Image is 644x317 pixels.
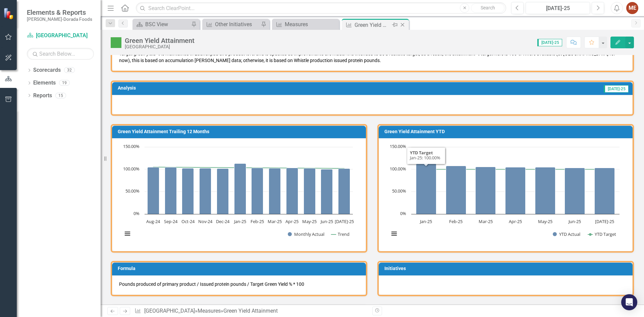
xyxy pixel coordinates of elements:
button: Show Monthly Actual [288,231,324,237]
a: [GEOGRAPHIC_DATA] [27,32,94,40]
text: 150.00% [123,143,140,149]
div: 19 [59,80,70,86]
text: Mar-25 [268,218,282,224]
div: » » [135,307,367,315]
a: BSC View [134,20,190,29]
span: [DATE]-25 [537,39,562,46]
text: 0% [133,210,140,216]
path: Jun-25, 103.45734671. YTD Actual. [565,168,585,214]
text: Apr-25 [509,218,522,224]
path: Aug-24, 104.67858298. Monthly Actual. [148,167,159,214]
a: Scorecards [33,66,61,74]
text: May-25 [538,218,552,224]
button: [DATE]-25 [526,2,590,14]
path: Apr-25, 104.82802242. YTD Actual. [505,167,526,214]
text: 150.00% [390,143,406,149]
button: View chart menu, Chart [389,229,399,239]
path: Jan-25, 112.73850893. YTD Actual. [416,164,436,214]
path: Oct-24, 102.68598376. Monthly Actual. [182,168,194,214]
div: Chart. Highcharts interactive chart. [386,144,626,244]
span: Pounds produced of primary product / Issued protein pounds / Target Green Yield % * 100 [119,281,304,287]
button: ME [626,2,638,14]
text: Aug-24 [146,218,160,224]
a: Other Initiatives [204,20,259,29]
p: Target green yield % is maintained in Launchpad at a product level and is updated as improvements... [119,49,626,64]
text: 50.00% [392,188,406,194]
svg: Interactive chart [119,144,356,244]
h3: Analysis [118,86,330,91]
button: Show YTD Actual [553,231,581,237]
text: [DATE]-25 [595,218,614,224]
div: Measures [285,20,337,29]
g: Monthly Actual, series 1 of 2. Bar series with 12 bars. [148,164,350,214]
h3: Formula [118,266,363,271]
text: Sep-24 [164,218,178,224]
span: Elements & Reports [27,8,92,16]
a: [GEOGRAPHIC_DATA] [144,308,195,314]
svg: Interactive chart [386,144,623,244]
button: Show YTD Target [588,231,616,237]
img: ClearPoint Strategy [3,7,15,19]
div: Other Initiatives [215,20,259,29]
div: Green Yield Attainment [125,37,195,44]
div: BSC View [145,20,190,29]
div: [GEOGRAPHIC_DATA] [125,44,195,49]
text: 0% [400,210,406,216]
text: Oct-24 [181,218,195,224]
div: [DATE]-25 [528,4,588,12]
img: Above Target [111,37,121,48]
text: Apr-25 [285,218,299,224]
text: Feb-25 [449,218,463,224]
div: Open Intercom Messenger [621,294,637,310]
text: 50.00% [125,188,140,194]
small: [PERSON_NAME]-Dorada Foods [27,16,92,22]
text: Feb-25 [251,218,264,224]
h3: Green Yield Attainment YTD [384,129,629,134]
div: Green Yield Attainment [355,21,390,29]
text: Dec-24 [216,218,230,224]
input: Search ClearPoint... [136,2,506,14]
text: Jun-25 [320,218,333,224]
div: 32 [64,67,75,73]
text: 100.00% [390,166,406,172]
text: Nov-24 [198,218,213,224]
path: Nov-24, 102.10296074. Monthly Actual. [200,168,211,214]
span: Search [481,5,495,10]
div: 15 [55,93,66,98]
text: Jan-25 [419,218,432,224]
path: Feb-25, 107.43424623. YTD Actual. [446,166,466,214]
path: Mar-25, 105.28337251. YTD Actual. [476,167,496,214]
path: Dec-24, 101.88701028. Monthly Actual. [217,169,229,214]
text: Jan-25 [233,218,246,224]
text: Jun-25 [568,218,581,224]
a: Reports [33,92,52,100]
path: Feb-25, 103.18643058. Monthly Actual. [252,168,263,214]
span: [DATE]-25 [604,85,629,93]
h3: Green Yield Attainment Trailing 12 Months [118,129,363,134]
div: Green Yield Attainment [223,308,278,314]
path: Sep-24, 104.37188499. Monthly Actual. [165,167,177,214]
path: Jul-25, 101.66171805. Monthly Actual. [338,169,350,214]
a: Measures [274,20,337,29]
button: Show Trend [331,231,350,237]
text: May-25 [302,218,317,224]
button: Search [471,3,504,13]
path: Jan-25, 112.73850893. Monthly Actual. [234,164,246,214]
path: Jul-25, 103.24088858. YTD Actual. [595,168,615,214]
text: [DATE]-25 [335,218,354,224]
input: Search Below... [27,48,94,60]
path: Jun-25, 100.10200648. Monthly Actual. [321,169,333,214]
div: Chart. Highcharts interactive chart. [119,144,359,244]
text: 100.00% [123,166,140,172]
path: Apr-25, 103.4246981. Monthly Actual. [286,168,298,214]
a: Elements [33,79,56,87]
path: May-25, 102.21080121. Monthly Actual. [304,168,316,214]
a: Measures [198,308,221,314]
path: May-25, 104.31592334. YTD Actual. [535,167,555,214]
path: Mar-25, 102.37032978. Monthly Actual. [269,168,281,214]
text: Mar-25 [479,218,493,224]
button: View chart menu, Chart [123,229,132,239]
h3: Initiatives [384,266,629,271]
g: YTD Actual, series 1 of 2. Bar series with 7 bars. [416,164,615,214]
